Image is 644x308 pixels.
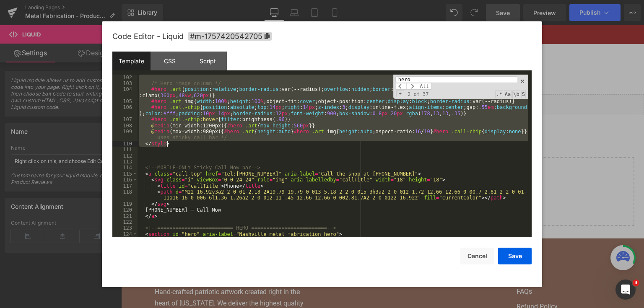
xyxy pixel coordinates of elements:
span: 2 of 37 [404,91,432,97]
div: 106 [112,104,138,116]
div: 122 [112,219,138,225]
input: Search for [395,76,517,83]
div: 105 [112,98,138,104]
div: 118 [112,189,138,201]
div: 117 [112,183,138,189]
a: Refund Policy [395,277,489,287]
div: CSS [151,52,189,70]
iframe: Intercom live chat [615,280,636,300]
div: 116 [112,177,138,183]
span: Toggel Replace mode [396,91,404,97]
div: 115 [112,171,138,177]
div: 114 [112,165,138,171]
span: Alt-Enter [417,83,432,90]
a: Handcrafted in [US_STATE] • 100% American Made • Free Shipping Over $100 [132,6,391,13]
a: Explore Blocks [183,152,258,168]
div: 107 [112,116,138,122]
div: 120 [112,207,138,213]
div: 124 [112,231,138,237]
h2: Support [395,245,489,253]
span: CaseSensitive Search [504,91,512,98]
div: 112 [112,153,138,159]
div: 110 [112,141,138,147]
a: FAQs [395,261,489,272]
p: or Drag & Drop elements from left sidebar [23,175,500,181]
div: 119 [112,201,138,207]
div: Script [189,52,227,70]
div: Template [112,52,151,70]
div: 121 [112,213,138,219]
button: Cancel [460,248,494,264]
span: Click to copy [188,32,272,41]
span: Search In Selection [521,91,526,98]
span: RegExp Search [495,91,503,98]
div: 103 [112,80,138,86]
div: 102 [112,75,138,80]
div: 123 [112,225,138,231]
div: 111 [112,147,138,153]
span: Whole Word Search [512,91,520,98]
div: 109 [112,129,138,141]
h2: American-Made Excellence [34,245,193,253]
div: 104 [112,86,138,98]
button: Save [498,248,532,264]
a: Add Single Section [265,152,340,168]
div: 113 [112,159,138,165]
span: 3 [633,280,639,286]
div: 108 [112,123,138,129]
p: Hand-crafted patriotic artwork created right in the heart of [US_STATE]. We deliver the highest q... [34,261,193,295]
span: Code Editor - Liquid [112,32,184,41]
